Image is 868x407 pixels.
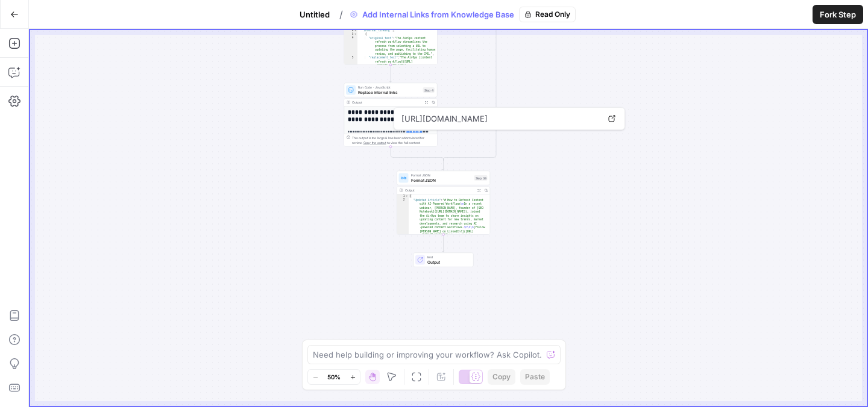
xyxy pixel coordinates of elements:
[397,253,490,267] div: EndOutput
[354,28,357,33] span: Toggle code folding, rows 2 through 23
[344,33,357,37] div: 3
[300,8,330,20] span: Untitled
[339,7,343,22] span: /
[427,259,468,265] span: Output
[397,171,490,235] div: Format JSONFormat JSONStep 38Output{ "Updated Article":"# How to Refresh Content with AI-Powered ...
[352,135,435,145] div: This output is too large & has been abbreviated for review. to view the full content.
[813,5,863,24] button: Fork Step
[488,369,515,385] button: Copy
[344,36,357,56] div: 4
[411,173,472,178] span: Format JSON
[442,159,444,170] g: Edge from step_46-conditional-end to step_38
[520,369,550,385] button: Paste
[535,9,570,20] span: Read Only
[344,28,357,33] div: 2
[292,5,337,24] button: Untitled
[327,372,341,382] span: 50%
[405,194,409,199] span: Toggle code folding, rows 1 through 3
[363,141,386,144] span: Copy the output
[358,85,421,90] span: Run Code · JavaScript
[344,56,357,87] div: 5
[820,8,856,20] span: Fork Step
[474,175,488,181] div: Step 38
[442,235,444,252] g: Edge from step_38 to end
[354,33,357,37] span: Toggle code folding, rows 3 through 6
[405,188,474,193] div: Output
[345,7,576,22] div: Add Internal Links from Knowledge Base
[411,177,472,183] span: Format JSON
[423,87,435,93] div: Step 4
[390,65,392,82] g: Edge from step_5 to step_4
[492,371,511,382] span: Copy
[525,371,545,382] span: Paste
[344,1,438,65] div: "internal_linking":[ { "original_text":"The AirOps content refresh workflow streamlines the proce...
[397,194,409,199] div: 1
[358,89,421,95] span: Replace internal links
[399,108,602,129] span: [URL][DOMAIN_NAME]
[427,255,468,259] span: End
[352,100,421,105] div: Output
[391,147,444,161] g: Edge from step_4 to step_46-conditional-end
